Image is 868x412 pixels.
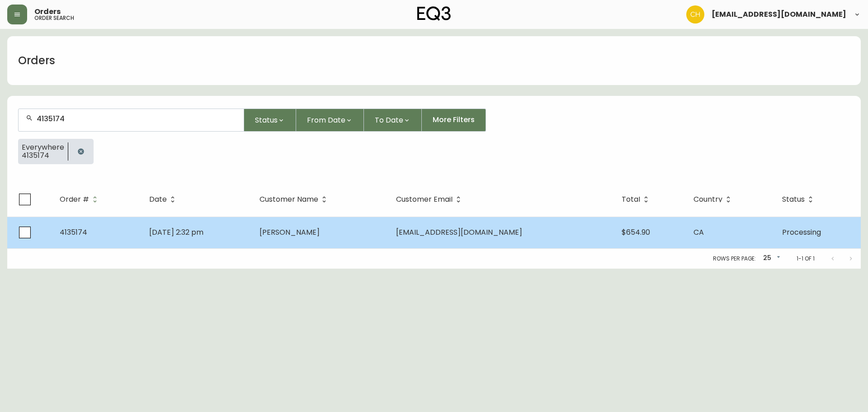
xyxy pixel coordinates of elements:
span: Customer Email [396,195,464,204]
button: Status [244,109,296,132]
span: Status [782,195,816,204]
span: Country [693,197,722,202]
span: Orders [34,8,61,15]
span: 4135174 [22,152,64,160]
span: Everywhere [22,143,64,152]
span: Order # [60,197,89,202]
span: [PERSON_NAME] [259,227,320,237]
span: From Date [307,114,345,126]
span: [EMAIL_ADDRESS][DOMAIN_NAME] [396,227,522,237]
img: 6288462cea190ebb98a2c2f3c744dd7e [686,5,704,24]
span: Customer Name [259,195,330,204]
span: To Date [375,114,403,126]
input: Search [37,114,236,123]
p: 1-1 of 1 [797,255,815,263]
img: logo [417,6,451,21]
span: Customer Name [259,197,318,202]
h1: Orders [18,53,55,68]
span: CA [693,227,704,237]
span: Processing [782,227,821,237]
p: Rows per page: [713,255,756,263]
h5: order search [34,15,74,21]
span: More Filters [433,115,475,125]
span: Order # [60,195,101,204]
div: 25 [759,251,782,266]
span: Total [622,197,640,202]
span: [EMAIL_ADDRESS][DOMAIN_NAME] [712,11,846,18]
button: From Date [296,109,364,132]
button: To Date [364,109,422,132]
span: Status [255,114,278,126]
span: Customer Email [396,197,453,202]
span: Date [149,195,179,204]
span: 4135174 [60,227,87,237]
span: $654.90 [622,227,650,237]
button: More Filters [422,109,486,132]
span: [DATE] 2:32 pm [149,227,203,237]
span: Date [149,197,167,202]
span: Country [693,195,734,204]
span: Status [782,197,805,202]
span: Total [622,195,652,204]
